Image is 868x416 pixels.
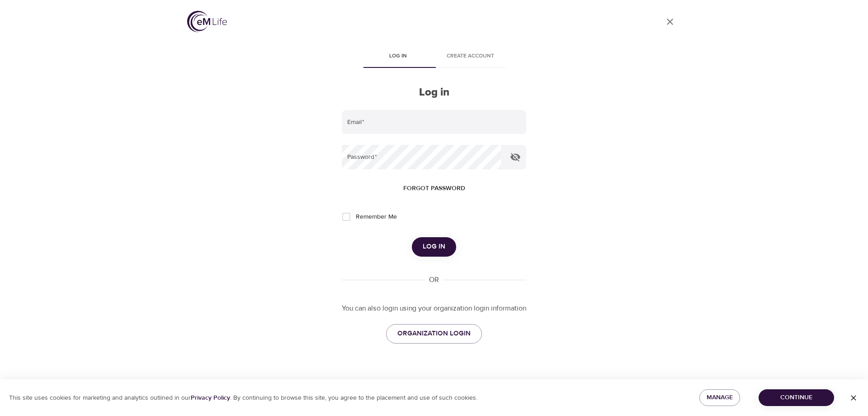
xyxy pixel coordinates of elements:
[386,324,482,343] a: ORGANIZATION LOGIN
[342,303,526,314] p: You can also login using your organization login information
[759,389,834,406] button: Continue
[412,237,456,256] button: Log in
[397,328,471,339] span: ORGANIZATION LOGIN
[187,11,227,32] img: logo
[191,394,230,402] a: Privacy Policy
[367,52,429,61] span: Log in
[659,11,681,33] a: close
[707,392,733,403] span: Manage
[403,183,465,194] span: Forgot password
[423,241,445,253] span: Log in
[356,212,397,222] span: Remember Me
[766,392,827,403] span: Continue
[400,180,469,197] button: Forgot password
[342,86,526,99] h2: Log in
[342,46,526,68] div: disabled tabs example
[425,275,443,285] div: OR
[699,389,740,406] button: Manage
[439,52,501,61] span: Create account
